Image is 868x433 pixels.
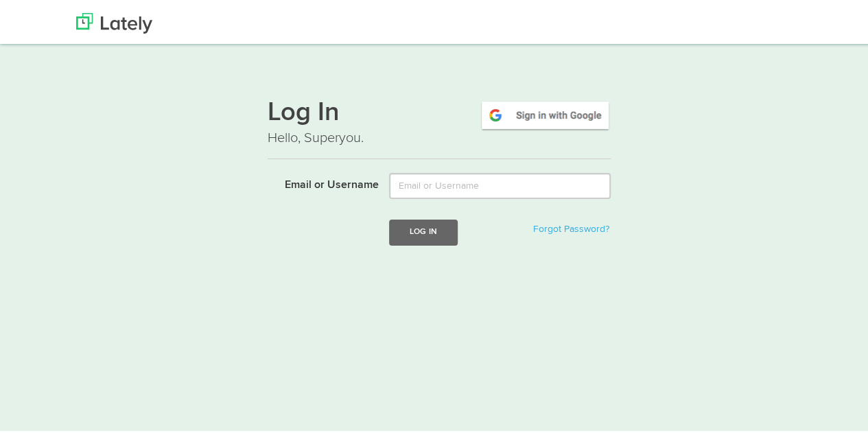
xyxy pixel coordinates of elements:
img: Lately [76,10,152,31]
input: Email or Username [389,170,611,196]
button: Log In [389,217,458,242]
p: Hello, Superyou. [268,126,611,145]
a: Forgot Password? [533,222,609,231]
h1: Log In [268,97,611,126]
img: google-signin.png [480,97,611,128]
label: Email or Username [257,170,379,191]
